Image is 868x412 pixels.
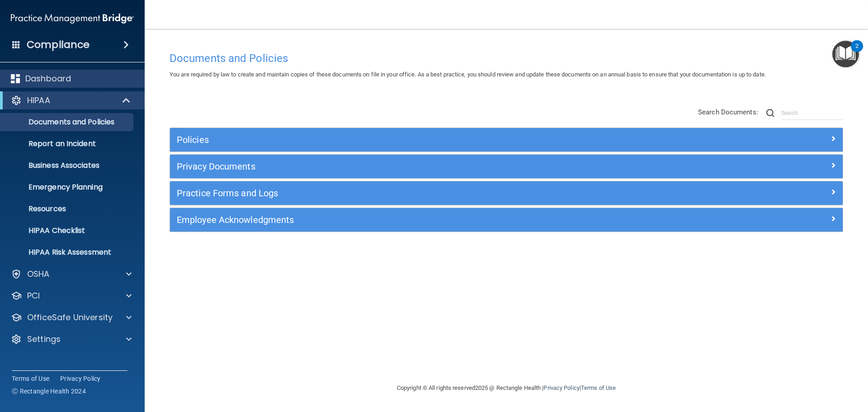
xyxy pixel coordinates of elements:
[781,106,843,120] input: Search
[177,161,668,171] h5: Privacy Documents
[12,374,49,383] a: Terms of Use
[170,71,766,78] span: You are required by law to create and maintain copies of these documents on file in your office. ...
[177,133,836,147] a: Policies
[27,38,90,51] h4: Compliance
[6,183,129,192] p: Emergency Planning
[855,46,859,58] div: 2
[6,161,129,170] p: Business Associates
[25,73,71,84] p: Dashboard
[341,374,671,403] div: Copyright © All rights reserved 2025 @ Rectangle Health | |
[698,108,758,116] span: Search Documents:
[766,109,774,117] img: ic-search.3b580494.png
[832,41,859,67] button: Open Resource Center, 2 new notifications
[27,312,113,323] p: OfficeSafe University
[177,188,668,198] h5: Practice Forms and Logs
[177,135,668,145] h5: Policies
[177,213,836,227] a: Employee Acknowledgments
[6,204,129,213] p: Resources
[177,215,668,225] h5: Employee Acknowledgments
[11,290,132,301] a: PCI
[11,9,134,28] img: PMB logo
[60,374,101,383] a: Privacy Policy
[11,312,132,323] a: OfficeSafe University
[177,186,836,200] a: Practice Forms and Logs
[27,334,61,345] p: Settings
[11,74,20,83] img: dashboard.aa5b2476.svg
[581,384,616,391] a: Terms of Use
[11,269,132,279] a: OSHA
[11,73,132,84] a: Dashboard
[170,52,843,64] h4: Documents and Policies
[11,334,132,345] a: Settings
[177,159,836,174] a: Privacy Documents
[11,95,131,106] a: HIPAA
[27,269,50,279] p: OSHA
[6,139,129,148] p: Report an Incident
[27,95,50,106] p: HIPAA
[543,384,579,391] a: Privacy Policy
[6,226,129,235] p: HIPAA Checklist
[12,387,86,396] span: Ⓒ Rectangle Health 2024
[6,118,129,127] p: Documents and Policies
[6,248,129,257] p: HIPAA Risk Assessment
[27,290,40,301] p: PCI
